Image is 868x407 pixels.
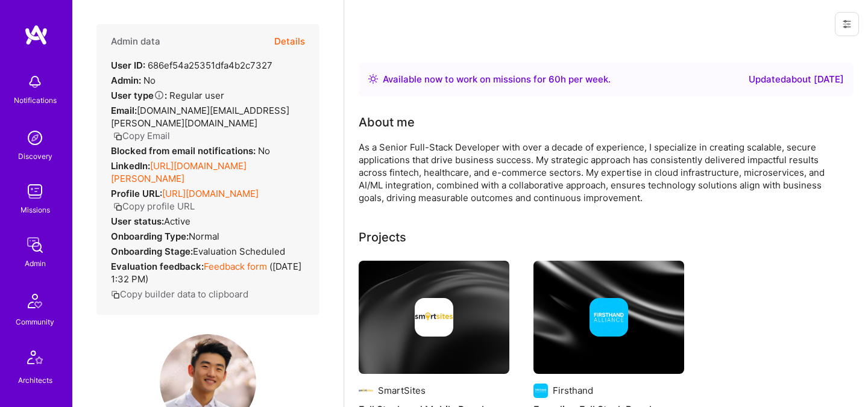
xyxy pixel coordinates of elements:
strong: Profile URL: [111,188,162,199]
img: discovery [23,126,47,150]
img: Company logo [533,384,548,398]
a: [URL][DOMAIN_NAME][PERSON_NAME] [111,160,247,184]
div: Projects [359,228,406,246]
strong: Evaluation feedback: [111,261,204,272]
strong: Onboarding Type: [111,231,189,242]
span: normal [189,231,219,242]
img: logo [24,24,48,46]
strong: LinkedIn: [111,160,150,172]
span: Evaluation Scheduled [193,246,285,257]
div: Notifications [14,94,57,107]
img: Company logo [590,298,628,337]
strong: Email: [111,105,137,116]
a: [URL][DOMAIN_NAME] [162,188,259,199]
img: cover [359,261,509,374]
div: Firsthand [553,384,593,397]
strong: User status: [111,216,164,227]
button: Copy builder data to clipboard [111,288,248,300]
div: About me [359,113,415,131]
div: No [111,144,270,157]
strong: User ID: [111,60,145,71]
div: Missions [20,203,50,216]
img: Company logo [415,298,453,337]
strong: User type : [111,90,167,101]
strong: Admin: [111,75,141,86]
span: [DOMAIN_NAME][EMAIL_ADDRESS][PERSON_NAME][DOMAIN_NAME] [111,105,289,129]
div: Updated about [DATE] [749,72,844,87]
img: admin teamwork [23,233,47,257]
div: Admin [25,257,46,270]
div: Regular user [111,89,224,102]
a: Feedback form [204,261,267,272]
div: Available now to work on missions for h per week . [383,72,611,87]
img: Company logo [359,384,373,398]
img: cover [533,261,684,374]
div: ( [DATE] 1:32 PM ) [111,260,305,285]
strong: Onboarding Stage: [111,246,193,257]
div: 686ef54a25351dfa4b2c7327 [111,59,272,72]
div: Community [16,315,54,328]
button: Copy Email [113,129,170,142]
i: Help [154,90,165,101]
img: Architects [20,345,49,374]
i: icon Copy [113,132,122,141]
div: No [111,74,156,87]
button: Copy profile URL [113,200,195,213]
i: icon Copy [113,202,122,211]
span: Active [164,216,190,227]
button: Details [274,24,305,59]
h4: Admin data [111,36,160,47]
img: bell [23,70,47,94]
img: Availability [368,74,378,84]
i: icon Copy [111,290,120,299]
img: teamwork [23,179,47,203]
img: Community [20,287,49,315]
div: Discovery [18,150,52,163]
div: As a Senior Full-Stack Developer with over a decade of experience, I specialize in creating scala... [359,141,841,204]
strong: Blocked from email notifications: [111,145,258,157]
div: Architects [18,374,52,387]
span: 60 [549,73,561,85]
div: SmartSites [378,384,426,397]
